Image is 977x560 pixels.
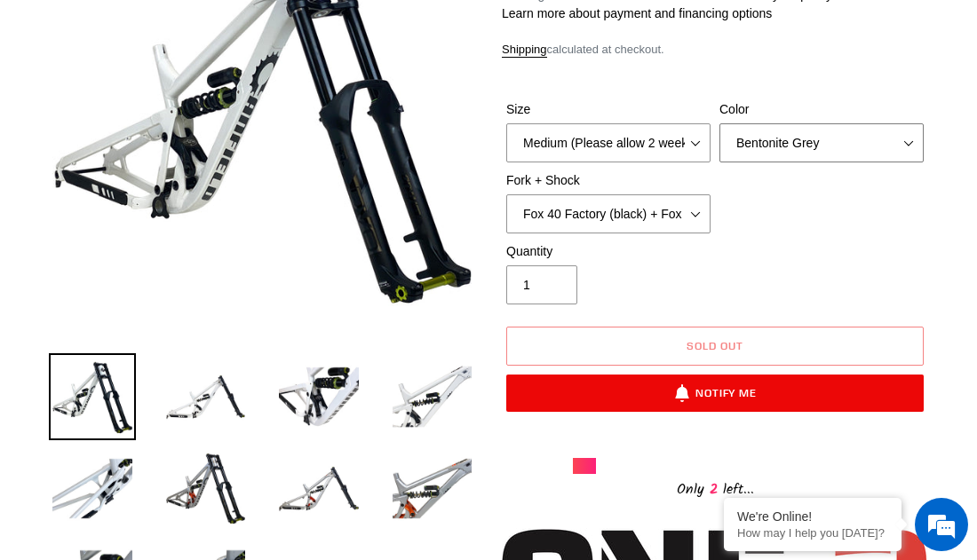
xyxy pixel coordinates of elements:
button: Sold out [506,327,924,366]
div: calculated at checkout. [502,41,928,59]
span: We're online! [103,167,245,346]
img: Load image into Gallery viewer, ONE.2 DH - Frame, Shock + Fork [49,353,136,440]
div: Chat with us now [119,99,325,122]
img: Load image into Gallery viewer, ONE.2 DH - Frame, Shock + Fork [389,353,476,440]
span: 2 [704,478,723,501]
img: Load image into Gallery viewer, ONE.2 DH - Frame, Shock + Fork [275,353,362,440]
textarea: Type your message and hit 'Enter' [9,372,338,434]
label: Color [719,100,924,119]
img: Load image into Gallery viewer, ONE.2 DH - Frame, Shock + Fork [275,446,362,532]
div: Minimize live chat window [291,9,334,51]
button: Notify Me [506,375,924,412]
label: Size [506,100,711,119]
label: Quantity [506,242,711,261]
img: d_696896380_company_1647369064580_696896380 [57,89,101,133]
img: Load image into Gallery viewer, ONE.2 DH - Frame, Shock + Fork [163,446,250,532]
div: Navigation go back [20,98,46,124]
label: Fork + Shock [506,171,711,190]
img: Load image into Gallery viewer, ONE.2 DH - Frame, Shock + Fork [163,353,250,440]
span: Sold out [687,339,743,352]
a: Learn more about payment and financing options [502,6,772,20]
img: Load image into Gallery viewer, ONE.2 DH - Frame, Shock + Fork [49,446,136,532]
img: Load image into Gallery viewer, ONE.2 DH - Frame, Shock + Fork [389,446,476,532]
div: Only left... [573,474,857,501]
div: We're Online! [737,509,888,524]
a: Shipping [502,43,547,58]
p: How may I help you today? [737,526,888,540]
